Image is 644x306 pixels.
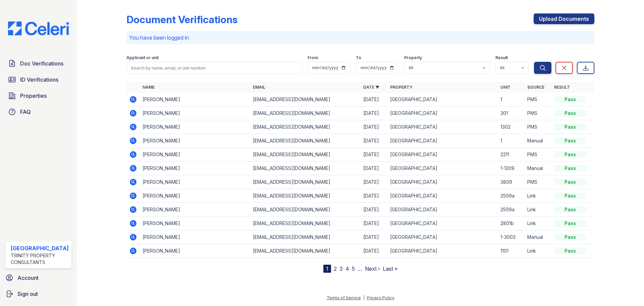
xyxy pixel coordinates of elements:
[387,244,498,258] td: [GEOGRAPHIC_DATA]
[361,120,387,134] td: [DATE]
[498,93,525,106] td: 1
[525,148,551,162] td: PMS
[554,165,586,172] div: Pass
[250,203,361,217] td: [EMAIL_ADDRESS][DOMAIN_NAME]
[525,217,551,230] td: Link
[143,85,155,90] a: Name
[498,203,525,217] td: 2509a
[11,252,69,266] div: Trinity Property Consultants
[20,76,58,84] span: ID Verifications
[345,265,349,272] a: 4
[361,134,387,148] td: [DATE]
[140,189,250,203] td: [PERSON_NAME]
[525,106,551,120] td: PMS
[387,175,498,189] td: [GEOGRAPHIC_DATA]
[383,265,397,272] a: Last »
[361,217,387,230] td: [DATE]
[498,244,525,258] td: 1101
[367,295,394,300] a: Privacy Policy
[554,110,586,117] div: Pass
[5,105,71,119] a: FAQ
[140,134,250,148] td: [PERSON_NAME]
[495,55,508,60] label: Result
[554,248,586,254] div: Pass
[140,93,250,106] td: [PERSON_NAME]
[365,265,380,272] a: Next ›
[129,34,592,42] p: You have been logged in
[126,55,159,60] label: Applicant or unit
[525,189,551,203] td: Link
[554,192,586,199] div: Pass
[250,148,361,162] td: [EMAIL_ADDRESS][DOMAIN_NAME]
[358,265,362,273] span: …
[20,92,47,100] span: Properties
[554,220,586,227] div: Pass
[250,93,361,106] td: [EMAIL_ADDRESS][DOMAIN_NAME]
[500,85,511,90] a: Unit
[525,230,551,244] td: Manual
[250,189,361,203] td: [EMAIL_ADDRESS][DOMAIN_NAME]
[554,234,586,241] div: Pass
[352,265,355,272] a: 5
[498,175,525,189] td: 3809
[253,85,265,90] a: Email
[250,162,361,175] td: [EMAIL_ADDRESS][DOMAIN_NAME]
[525,244,551,258] td: Link
[498,162,525,175] td: 1-1209
[323,265,331,273] div: 1
[17,274,39,282] span: Account
[554,179,586,185] div: Pass
[250,175,361,189] td: [EMAIL_ADDRESS][DOMAIN_NAME]
[387,120,498,134] td: [GEOGRAPHIC_DATA]
[554,124,586,130] div: Pass
[17,290,38,298] span: Sign out
[387,106,498,120] td: [GEOGRAPHIC_DATA]
[387,217,498,230] td: [GEOGRAPHIC_DATA]
[527,85,544,90] a: Source
[361,244,387,258] td: [DATE]
[5,73,71,86] a: ID Verifications
[140,175,250,189] td: [PERSON_NAME]
[361,230,387,244] td: [DATE]
[3,287,74,301] button: Sign out
[5,89,71,102] a: Properties
[126,13,237,26] div: Document Verifications
[534,13,594,24] a: Upload Documents
[387,162,498,175] td: [GEOGRAPHIC_DATA]
[361,162,387,175] td: [DATE]
[525,134,551,148] td: Manual
[525,203,551,217] td: Link
[140,217,250,230] td: [PERSON_NAME]
[140,120,250,134] td: [PERSON_NAME]
[140,106,250,120] td: [PERSON_NAME]
[361,175,387,189] td: [DATE]
[250,120,361,134] td: [EMAIL_ADDRESS][DOMAIN_NAME]
[250,106,361,120] td: [EMAIL_ADDRESS][DOMAIN_NAME]
[554,206,586,213] div: Pass
[361,93,387,106] td: [DATE]
[140,203,250,217] td: [PERSON_NAME]
[339,265,343,272] a: 3
[390,85,413,90] a: Property
[250,230,361,244] td: [EMAIL_ADDRESS][DOMAIN_NAME]
[361,148,387,162] td: [DATE]
[140,162,250,175] td: [PERSON_NAME]
[387,203,498,217] td: [GEOGRAPHIC_DATA]
[356,55,361,60] label: To
[20,59,63,68] span: Doc Verifications
[20,108,31,116] span: FAQ
[525,120,551,134] td: PMS
[361,203,387,217] td: [DATE]
[498,148,525,162] td: 2211
[387,189,498,203] td: [GEOGRAPHIC_DATA]
[498,120,525,134] td: 1302
[308,55,318,60] label: From
[554,137,586,144] div: Pass
[498,106,525,120] td: 301
[361,106,387,120] td: [DATE]
[387,230,498,244] td: [GEOGRAPHIC_DATA]
[363,295,365,300] div: |
[11,244,69,252] div: [GEOGRAPHIC_DATA]
[498,134,525,148] td: 1
[250,217,361,230] td: [EMAIL_ADDRESS][DOMAIN_NAME]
